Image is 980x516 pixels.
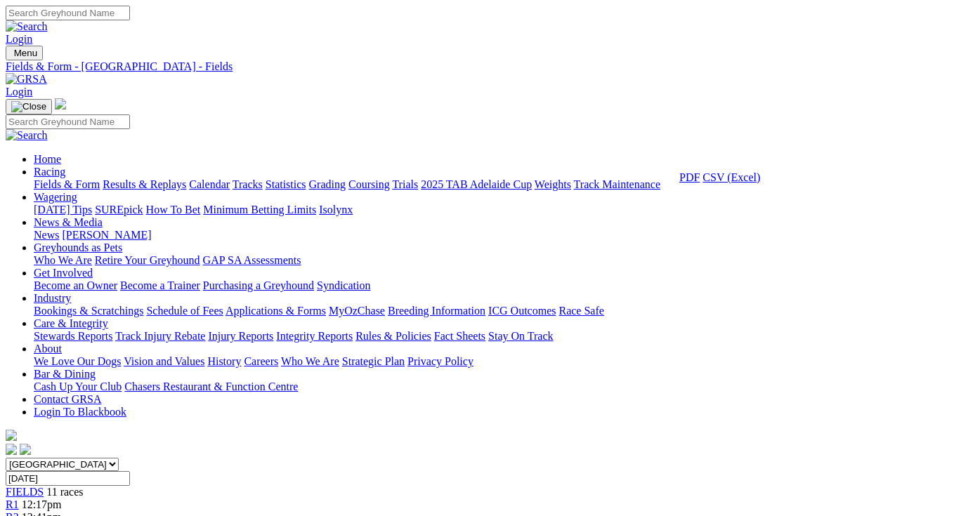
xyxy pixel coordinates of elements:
[124,381,298,392] a: Chasers Restaurant & Function Centre
[348,178,390,190] a: Coursing
[421,178,532,190] a: 2025 TAB Adelaide Cup
[34,216,103,228] a: News & Media
[392,178,418,190] a: Trials
[226,305,326,317] a: Applications & Forms
[14,48,37,58] span: Menu
[20,444,31,455] img: twitter.svg
[95,254,200,266] a: Retire Your Greyhound
[679,171,700,183] a: PDF
[574,178,660,190] a: Track Maintenance
[22,498,62,510] span: 12:17pm
[6,6,130,20] input: Search
[34,381,122,392] a: Cash Up Your Club
[34,229,974,242] div: News & Media
[189,178,230,190] a: Calendar
[146,204,201,216] a: How To Bet
[34,279,117,291] a: Become an Owner
[34,317,108,329] a: Care & Integrity
[34,191,77,203] a: Wagering
[6,60,974,73] a: Fields & Form - [GEOGRAPHIC_DATA] - Fields
[281,355,339,367] a: Who We Are
[34,330,974,343] div: Care & Integrity
[34,292,71,304] a: Industry
[34,355,121,367] a: We Love Our Dogs
[34,178,100,190] a: Fields & Form
[329,305,385,317] a: MyOzChase
[34,254,92,266] a: Who We Are
[535,178,571,190] a: Weights
[203,254,301,266] a: GAP SA Assessments
[55,98,66,110] img: logo-grsa-white.png
[6,86,32,98] a: Login
[34,406,126,418] a: Login To Blackbook
[6,114,130,129] input: Search
[558,305,603,317] a: Race Safe
[34,355,974,368] div: About
[679,171,760,184] div: Download
[34,305,974,317] div: Industry
[34,254,974,267] div: Greyhounds as Pets
[488,330,553,342] a: Stay On Track
[355,330,431,342] a: Rules & Policies
[244,355,278,367] a: Careers
[11,101,46,112] img: Close
[34,166,65,178] a: Racing
[34,242,122,253] a: Greyhounds as Pets
[34,153,61,165] a: Home
[34,393,101,405] a: Contact GRSA
[124,355,204,367] a: Vision and Values
[208,330,273,342] a: Injury Reports
[266,178,306,190] a: Statistics
[34,204,92,216] a: [DATE] Tips
[34,267,93,279] a: Get Involved
[207,355,241,367] a: History
[6,46,43,60] button: Toggle navigation
[34,229,59,241] a: News
[6,498,19,510] a: R1
[317,279,370,291] a: Syndication
[62,229,151,241] a: [PERSON_NAME]
[6,99,52,114] button: Toggle navigation
[6,73,47,86] img: GRSA
[388,305,485,317] a: Breeding Information
[34,204,974,216] div: Wagering
[95,204,143,216] a: SUREpick
[120,279,200,291] a: Become a Trainer
[6,471,130,486] input: Select date
[488,305,556,317] a: ICG Outcomes
[309,178,346,190] a: Grading
[34,368,96,380] a: Bar & Dining
[6,33,32,45] a: Login
[34,305,143,317] a: Bookings & Scratchings
[6,486,44,498] a: FIELDS
[6,129,48,142] img: Search
[6,444,17,455] img: facebook.svg
[34,279,974,292] div: Get Involved
[103,178,186,190] a: Results & Replays
[434,330,485,342] a: Fact Sheets
[6,430,17,441] img: logo-grsa-white.png
[34,330,112,342] a: Stewards Reports
[276,330,353,342] a: Integrity Reports
[34,381,974,393] div: Bar & Dining
[233,178,263,190] a: Tracks
[203,279,314,291] a: Purchasing a Greyhound
[34,178,974,191] div: Racing
[46,486,83,498] span: 11 races
[203,204,316,216] a: Minimum Betting Limits
[407,355,473,367] a: Privacy Policy
[342,355,405,367] a: Strategic Plan
[6,20,48,33] img: Search
[34,343,62,355] a: About
[115,330,205,342] a: Track Injury Rebate
[703,171,760,183] a: CSV (Excel)
[146,305,223,317] a: Schedule of Fees
[319,204,353,216] a: Isolynx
